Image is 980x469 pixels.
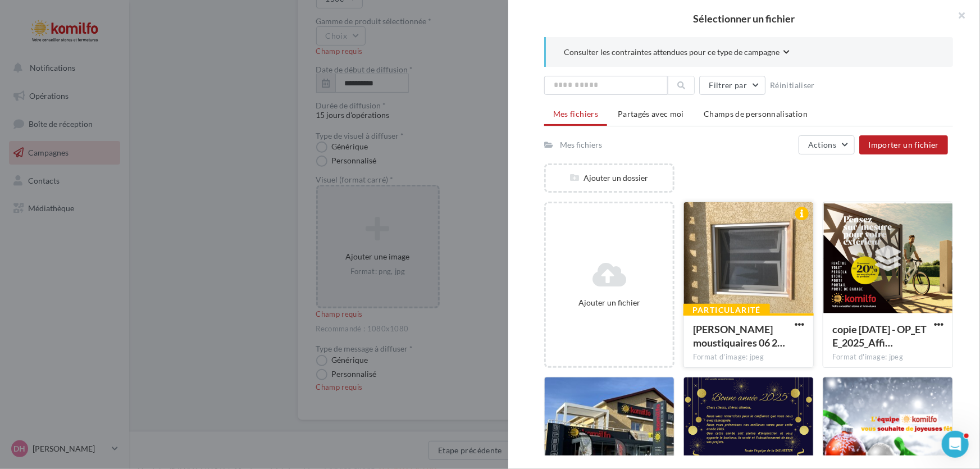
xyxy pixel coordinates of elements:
[799,135,855,154] button: Actions
[808,140,836,149] span: Actions
[868,140,939,149] span: Importer un fichier
[704,109,808,119] span: Champs de personnalisation
[564,47,780,58] span: Consulter les contraintes attendues pour ce type de campagne
[832,323,927,349] span: copie 16-05-2025 - OP_ETE_2025_Affiche Vitrine_120x80_HD-page-001
[942,431,969,458] iframe: Intercom live chat
[693,352,804,362] div: Format d'image: jpeg
[564,46,790,60] button: Consulter les contraintes attendues pour ce type de campagne
[560,139,602,151] div: Mes fichiers
[693,323,785,349] span: ALVES moustiquaires 06 2025 (4)
[546,172,673,184] div: Ajouter un dossier
[859,135,948,154] button: Importer un fichier
[618,109,684,119] span: Partagés avec moi
[683,304,770,316] div: Particularité
[550,297,668,308] div: Ajouter un fichier
[553,109,598,119] span: Mes fichiers
[765,79,819,92] button: Réinitialiser
[832,352,943,362] div: Format d'image: jpeg
[699,76,765,95] button: Filtrer par
[526,13,962,24] h2: Sélectionner un fichier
